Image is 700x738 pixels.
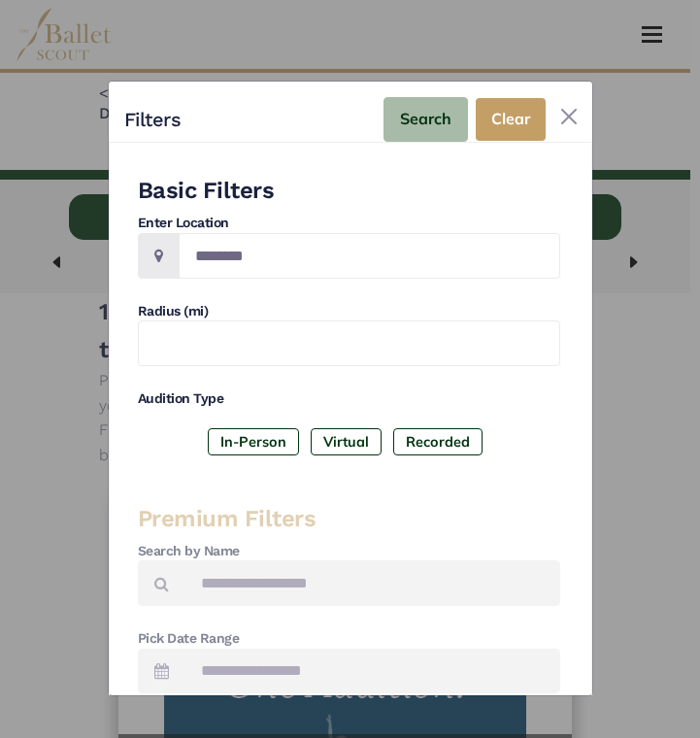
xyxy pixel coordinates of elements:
[553,101,584,132] button: Close
[383,97,468,143] button: Search
[138,302,560,321] h4: Radius (mi)
[138,629,560,649] h4: Pick Date Range
[208,428,299,455] label: In-Person
[393,428,483,455] label: Recorded
[476,98,546,142] button: Clear
[138,504,560,534] h3: Premium Filters
[138,389,560,409] h4: Audition Type
[184,560,560,606] input: Search by names...
[138,542,560,561] h4: Search by Name
[138,176,560,206] h3: Basic Filters
[311,428,382,455] label: Virtual
[179,233,560,279] input: Location
[138,214,560,233] h4: Enter Location
[124,104,182,135] h4: Filters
